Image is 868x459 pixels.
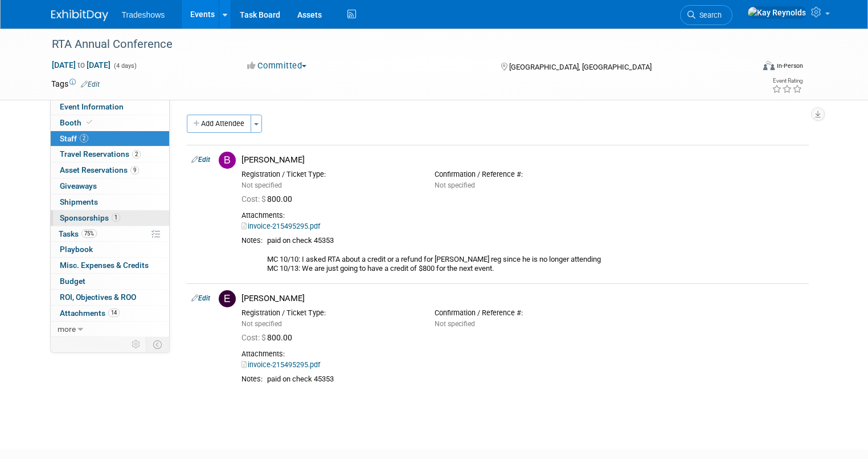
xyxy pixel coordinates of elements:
[241,222,320,230] a: invoice-215495295.pdf
[60,149,141,159] span: Travel Reservations
[191,294,210,302] a: Edit
[51,178,169,194] a: Giveaways
[187,115,251,133] button: Add Attendee
[51,10,108,21] img: ExhibitDay
[51,147,169,162] a: Travel Reservations2
[763,61,775,70] img: Format-Inperson.png
[219,152,236,169] img: B.jpg
[243,60,311,72] button: Committed
[51,131,169,147] a: Staff2
[241,211,804,220] div: Attachments:
[113,62,137,70] span: (4 days)
[81,80,100,88] a: Edit
[241,293,804,304] div: [PERSON_NAME]
[747,6,806,19] img: Kay Reynolds
[51,306,169,321] a: Attachments14
[241,350,804,359] div: Attachments:
[132,150,141,159] span: 2
[60,118,95,127] span: Booth
[241,194,267,204] span: Cost: $
[435,308,611,318] div: Confirmation / Reference #:
[80,134,88,143] span: 2
[695,11,722,19] span: Search
[60,102,124,111] span: Event Information
[60,181,97,190] span: Giveaways
[241,170,417,179] div: Registration / Ticket Type:
[241,194,297,204] span: 800.00
[60,213,120,222] span: Sponsorships
[680,5,732,25] a: Search
[60,308,120,318] span: Attachments
[146,337,169,352] td: Toggle Event Tabs
[51,78,100,90] td: Tags
[58,324,76,334] span: more
[241,360,320,369] a: invoice-215495295.pdf
[60,165,139,174] span: Asset Reservations
[241,236,263,245] div: Notes:
[435,181,475,189] span: Not specified
[59,229,97,238] span: Tasks
[51,163,169,178] a: Asset Reservations9
[51,322,169,337] a: more
[51,210,169,226] a: Sponsorships1
[241,333,297,342] span: 800.00
[241,181,282,189] span: Not specified
[51,194,169,210] a: Shipments
[112,213,120,222] span: 1
[776,62,803,70] div: In-Person
[267,236,804,274] div: paid on check 45353 MC 10/10: I asked RTA about a credit or a refund for [PERSON_NAME] reg since ...
[772,78,803,84] div: Event Rating
[81,229,97,238] span: 75%
[51,226,169,242] a: Tasks75%
[241,155,804,165] div: [PERSON_NAME]
[51,242,169,257] a: Playbook
[509,63,652,71] span: [GEOGRAPHIC_DATA], [GEOGRAPHIC_DATA]
[241,333,267,342] span: Cost: $
[435,170,611,179] div: Confirmation / Reference #:
[241,375,263,384] div: Notes:
[60,293,136,302] span: ROI, Objectives & ROO
[76,60,87,70] span: to
[60,277,85,286] span: Budget
[692,59,803,76] div: Event Format
[51,60,111,70] span: [DATE] [DATE]
[87,119,92,125] i: Booth reservation complete
[48,34,739,55] div: RTA Annual Conference
[60,261,149,270] span: Misc. Expenses & Credits
[60,134,88,143] span: Staff
[60,197,98,206] span: Shipments
[191,156,210,164] a: Edit
[267,375,804,384] div: paid on check 45353
[435,320,475,328] span: Not specified
[51,99,169,115] a: Event Information
[108,308,120,317] span: 14
[241,308,417,318] div: Registration / Ticket Type:
[60,245,93,254] span: Playbook
[51,258,169,273] a: Misc. Expenses & Credits
[51,115,169,131] a: Booth
[219,290,236,307] img: E.jpg
[51,290,169,305] a: ROI, Objectives & ROO
[122,10,165,19] span: Tradeshows
[51,274,169,289] a: Budget
[130,166,139,174] span: 9
[241,320,282,328] span: Not specified
[126,337,146,352] td: Personalize Event Tab Strip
